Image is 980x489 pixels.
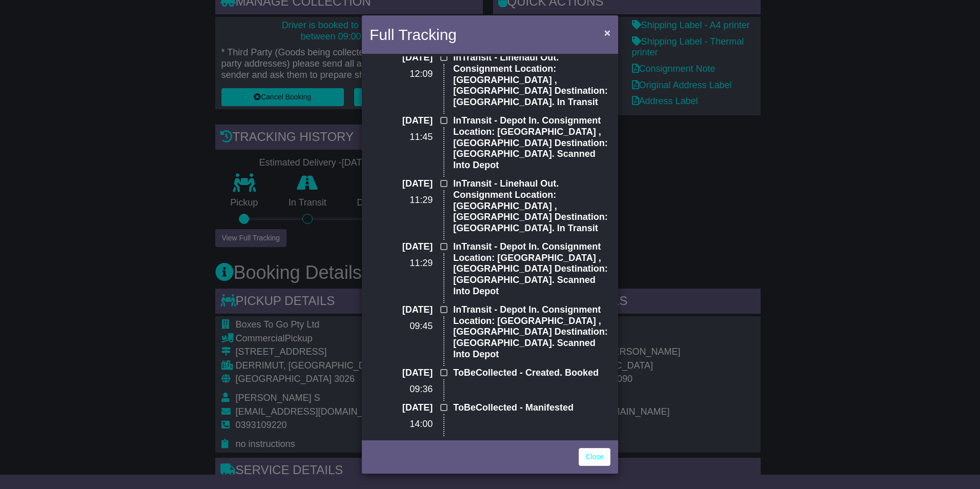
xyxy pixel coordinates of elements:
p: 09:36 [370,384,433,395]
span: × [604,27,610,38]
p: 09:45 [370,321,433,332]
p: 12:09 [370,69,433,80]
p: [DATE] [370,241,433,253]
p: [DATE] [370,178,433,190]
p: ToBeCollected - Manifested [453,402,610,414]
p: 11:29 [370,195,433,206]
p: [DATE] [370,402,433,414]
p: [DATE] [370,438,433,449]
h4: Full Tracking [370,23,457,46]
p: [DATE] [370,304,433,316]
p: InTransit - Depot In. Consignment Location: [GEOGRAPHIC_DATA] , [GEOGRAPHIC_DATA] Destination: [G... [453,241,610,297]
p: InTransit - Linehaul Out. Consignment Location: [GEOGRAPHIC_DATA] , [GEOGRAPHIC_DATA] Destination... [453,178,610,234]
button: Close [599,22,616,43]
p: 11:45 [370,132,433,143]
p: 14:00 [370,419,433,430]
p: [DATE] [370,115,433,127]
p: InTransit - Depot In. Consignment Location: [GEOGRAPHIC_DATA] , [GEOGRAPHIC_DATA] Destination: [G... [453,115,610,171]
p: ToBeCollected - Created. Booked [453,368,610,379]
p: Unknown - Unmanifested [453,438,610,449]
p: InTransit - Depot In. Consignment Location: [GEOGRAPHIC_DATA] , [GEOGRAPHIC_DATA] Destination: [G... [453,304,610,360]
p: InTransit - Linehaul Out. Consignment Location: [GEOGRAPHIC_DATA] , [GEOGRAPHIC_DATA] Destination... [453,52,610,108]
p: 11:29 [370,258,433,269]
a: Close [579,448,610,466]
p: [DATE] [370,52,433,64]
p: [DATE] [370,368,433,379]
